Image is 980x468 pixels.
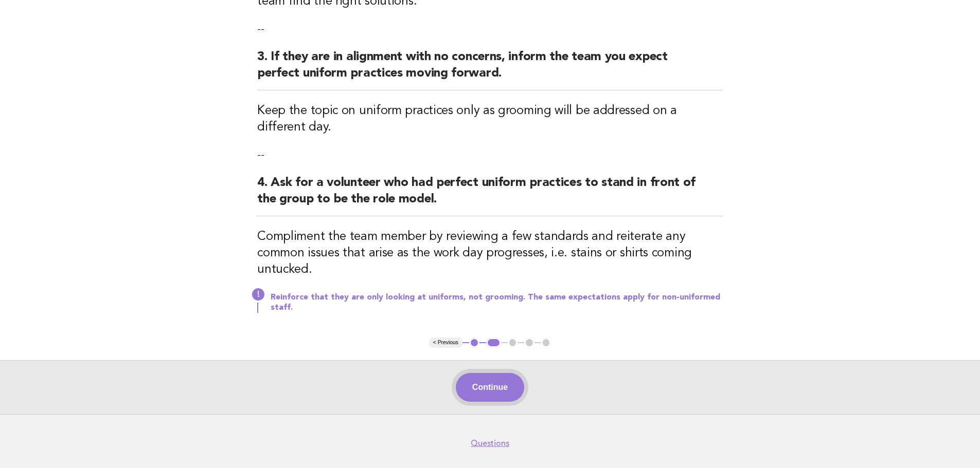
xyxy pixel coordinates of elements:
[429,338,462,348] button: < Previous
[257,22,723,36] p: --
[469,338,479,348] button: 1
[471,438,509,448] a: Questions
[257,148,723,162] p: --
[257,229,723,278] h3: Compliment the team member by reviewing a few standards and reiterate any common issues that aris...
[257,175,723,216] h2: 4. Ask for a volunteer who had perfect uniform practices to stand in front of the group to be the...
[271,292,723,313] p: Reinforce that they are only looking at uniforms, not grooming. The same expectations apply for n...
[257,49,723,90] h2: 3. If they are in alignment with no concerns, inform the team you expect perfect uniform practice...
[456,373,524,402] button: Continue
[257,103,723,136] h3: Keep the topic on uniform practices only as grooming will be addressed on a different day.
[486,338,501,348] button: 2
